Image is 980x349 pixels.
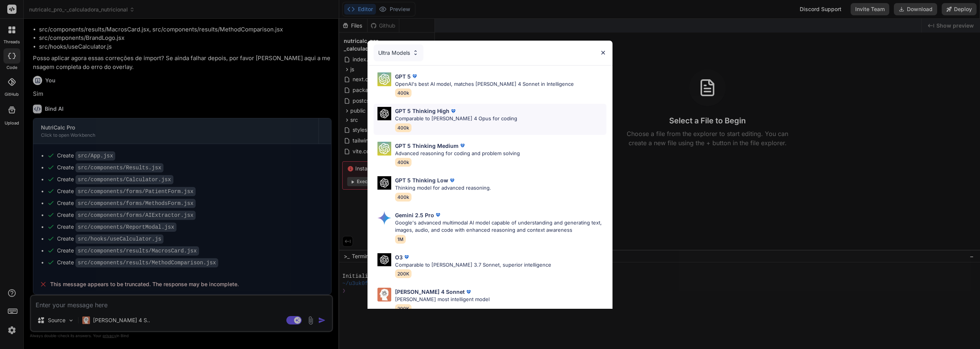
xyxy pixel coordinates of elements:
[395,219,606,234] p: Google's advanced multimodal AI model capable of understanding and generating text, images, audio...
[395,123,412,132] span: 400k
[377,72,391,86] img: Pick Models
[403,253,410,261] img: premium
[411,72,418,80] img: premium
[377,288,391,301] img: Pick Models
[395,269,412,278] span: 200K
[395,253,403,261] p: O3
[449,107,457,115] img: premium
[377,142,391,156] img: Pick Models
[448,177,456,184] img: premium
[395,288,465,296] p: [PERSON_NAME] 4 Sonnet
[395,235,406,244] span: 1M
[395,184,491,192] p: Thinking model for advanced reasoning.
[395,261,551,269] p: Comparable to [PERSON_NAME] 3.7 Sonnet, superior intelligence
[395,158,412,167] span: 400k
[395,72,411,80] p: GPT 5
[600,49,606,56] img: close
[395,107,449,115] p: GPT 5 Thinking High
[459,142,466,149] img: premium
[395,211,434,219] p: Gemini 2.5 Pro
[395,150,520,157] p: Advanced reasoning for coding and problem solving
[374,44,423,61] div: Ultra Models
[395,142,459,150] p: GPT 5 Thinking Medium
[377,253,391,267] img: Pick Models
[395,296,490,303] p: [PERSON_NAME] most intelligent model
[395,193,412,202] span: 400k
[395,304,412,313] span: 200K
[434,211,442,219] img: premium
[412,49,419,56] img: Pick Models
[395,88,412,97] span: 400k
[465,288,472,296] img: premium
[377,211,391,225] img: Pick Models
[377,107,391,120] img: Pick Models
[395,80,574,88] p: OpenAI's best AI model, matches [PERSON_NAME] 4 Sonnet in Intelligence
[395,115,517,123] p: Comparable to [PERSON_NAME] 4 Opus for coding
[377,176,391,190] img: Pick Models
[395,176,448,184] p: GPT 5 Thinking Low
